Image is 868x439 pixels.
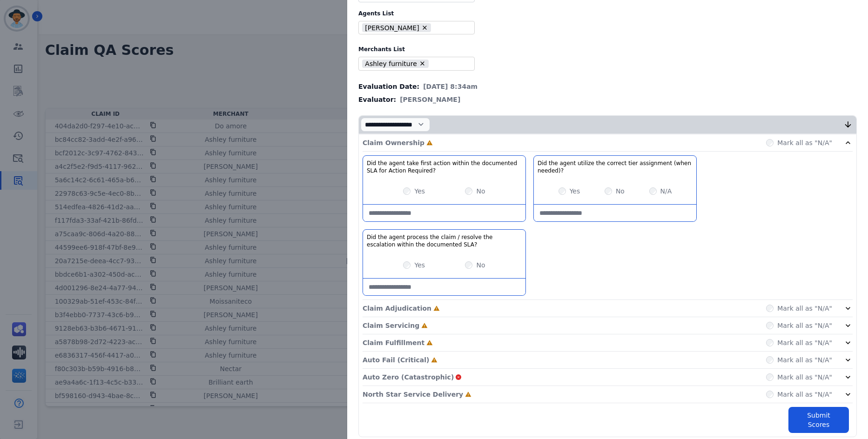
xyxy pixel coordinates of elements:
[361,22,469,33] ul: selected options
[363,304,431,313] p: Claim Adjudication
[777,321,832,330] label: Mark all as "N/A"
[777,138,832,147] label: Mark all as "N/A"
[660,186,672,196] label: N/A
[423,82,478,91] span: [DATE] 8:34am
[358,46,857,53] label: Merchants List
[363,372,454,382] p: Auto Zero (Catastrophic)
[414,260,425,270] label: Yes
[362,60,429,68] li: Ashley furniture
[538,160,693,174] h3: Did the agent utilize the correct tier assignment (when needed)?
[421,24,428,31] button: Remove Brandon Lettimore
[358,82,857,91] div: Evaluation Date:
[777,304,832,313] label: Mark all as "N/A"
[363,321,419,330] p: Claim Servicing
[419,60,426,67] button: Remove Ashley furniture
[362,23,431,32] li: [PERSON_NAME]
[570,186,580,196] label: Yes
[777,372,832,382] label: Mark all as "N/A"
[788,407,849,433] button: Submit Scores
[363,355,429,365] p: Auto Fail (Critical)
[476,260,485,270] label: No
[777,390,832,399] label: Mark all as "N/A"
[358,10,857,17] label: Agents List
[358,95,857,104] div: Evaluator:
[414,186,425,196] label: Yes
[400,95,460,104] span: [PERSON_NAME]
[361,58,469,69] ul: selected options
[363,138,424,147] p: Claim Ownership
[616,186,625,196] label: No
[367,160,522,174] h3: Did the agent take first action within the documented SLA for Action Required?
[367,233,522,248] h3: Did the agent process the claim / resolve the escalation within the documented SLA?
[363,338,424,347] p: Claim Fulfillment
[476,186,485,196] label: No
[777,355,832,365] label: Mark all as "N/A"
[363,390,463,399] p: North Star Service Delivery
[777,338,832,347] label: Mark all as "N/A"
